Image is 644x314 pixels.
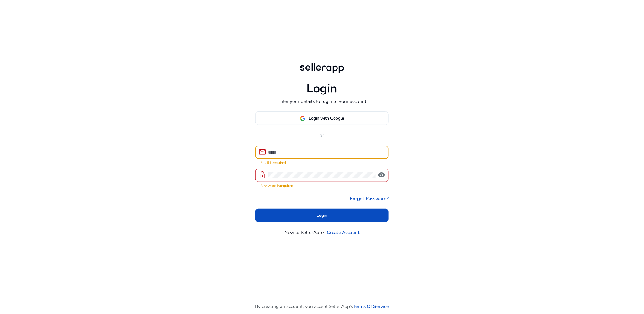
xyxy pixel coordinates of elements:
[258,148,266,156] span: mail
[327,229,360,236] a: Create Account
[300,116,306,121] img: google-logo.svg
[278,98,367,105] p: Enter your details to login to your account
[255,111,389,125] button: Login with Google
[353,303,389,310] a: Terms Of Service
[260,182,384,188] mat-error: Password is
[280,183,293,188] strong: required
[284,229,324,236] p: New to SellerApp?
[260,159,384,165] mat-error: Email is
[378,171,386,179] span: visibility
[307,81,337,96] h1: Login
[258,171,266,179] span: lock
[350,195,389,202] a: Forgot Password?
[255,209,389,222] button: Login
[317,212,327,219] span: Login
[309,115,344,121] span: Login with Google
[273,160,286,165] strong: required
[255,132,389,139] p: or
